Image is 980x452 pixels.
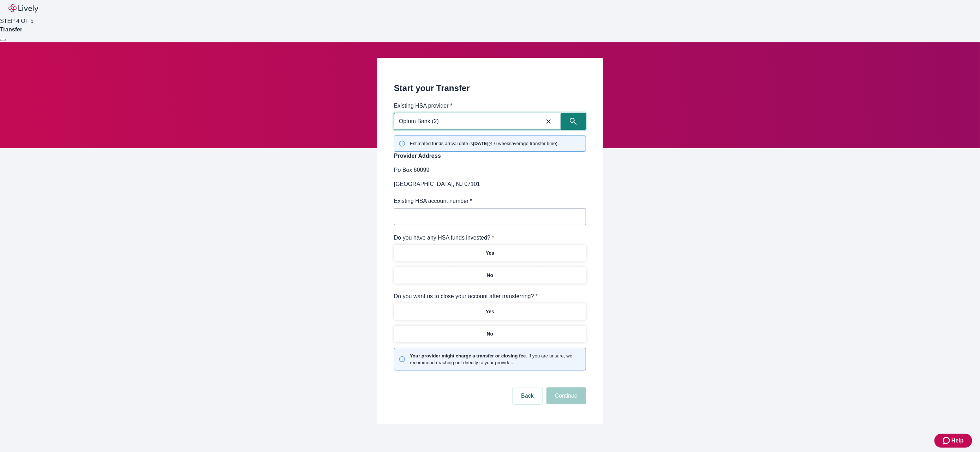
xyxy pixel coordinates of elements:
svg: Close icon [545,118,552,125]
small: Estimated funds arrival date is ( 4-6 weeks average transfer time). [410,140,559,147]
label: Existing HSA account number [394,197,472,205]
button: Back [513,387,542,404]
button: Search icon [561,113,586,130]
p: Yes [486,308,494,315]
p: No [487,272,494,279]
svg: Search icon [570,118,577,125]
span: Help [951,436,964,445]
label: Existing HSA provider * [394,102,452,110]
img: Lively [8,4,38,13]
button: Yes [394,245,586,261]
p: No [487,330,494,338]
p: Po Box 60099 [394,166,586,174]
button: Close icon [537,114,561,129]
button: No [394,326,586,342]
button: No [394,267,586,284]
button: Zendesk support iconHelp [934,434,972,448]
button: Yes [394,303,586,320]
svg: Zendesk support icon [943,436,951,445]
p: Yes [486,249,494,257]
strong: Provider Address [394,153,441,159]
label: Do you want us to close your account after transferring? * [394,292,538,301]
p: [GEOGRAPHIC_DATA] , NJ 07101 [394,180,586,188]
strong: Your provider might charge a transfer or closing fee. [410,353,527,358]
label: Do you have any HSA funds invested? * [394,234,494,242]
small: If you are unsure, we recommend reaching out directly to your provider. [410,352,581,366]
b: [DATE] [473,141,489,146]
input: Search input [396,116,537,126]
h2: Start your Transfer [394,82,586,95]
